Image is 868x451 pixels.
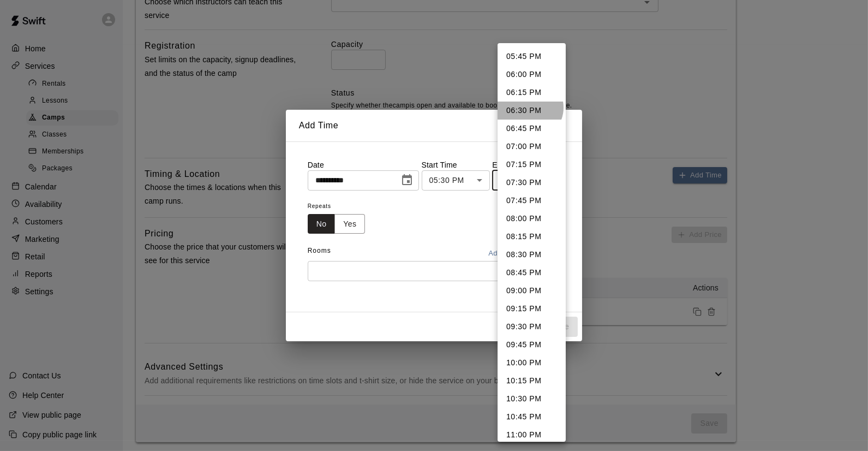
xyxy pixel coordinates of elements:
li: 11:00 PM [498,426,566,444]
li: 10:30 PM [498,390,566,408]
li: 09:45 PM [498,336,566,354]
li: 08:30 PM [498,246,566,264]
li: 10:45 PM [498,408,566,426]
li: 08:15 PM [498,228,566,246]
li: 07:30 PM [498,174,566,192]
li: 05:45 PM [498,48,566,66]
li: 06:15 PM [498,84,566,102]
li: 09:30 PM [498,318,566,336]
li: 06:30 PM [498,102,566,120]
li: 06:45 PM [498,120,566,138]
li: 07:45 PM [498,192,566,210]
li: 09:15 PM [498,300,566,318]
li: 10:15 PM [498,372,566,390]
li: 06:00 PM [498,66,566,84]
li: 07:15 PM [498,156,566,174]
li: 08:45 PM [498,264,566,282]
li: 09:00 PM [498,282,566,300]
li: 07:00 PM [498,138,566,156]
li: 08:00 PM [498,210,566,228]
li: 10:00 PM [498,354,566,372]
